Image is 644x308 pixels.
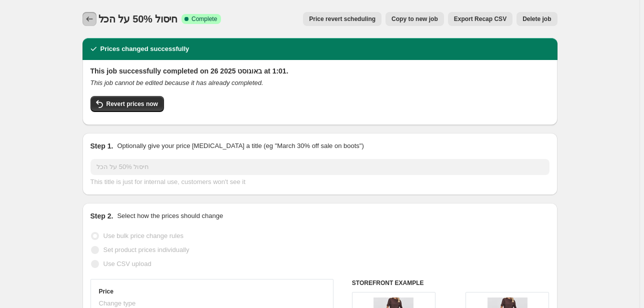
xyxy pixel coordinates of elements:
i: This job cannot be edited because it has already completed. [90,79,263,86]
h2: This job successfully completed on 26 באוגוסט 2025 at 1:01. [90,66,549,76]
p: Optionally give your price [MEDICAL_DATA] a title (eg "March 30% off sale on boots") [117,141,363,151]
h2: Step 1. [90,141,113,151]
span: Price revert scheduling [309,15,375,23]
span: Set product prices individually [103,246,189,253]
button: Delete job [516,12,557,26]
span: Change type [99,299,136,307]
button: Revert prices now [90,96,164,112]
button: Price change jobs [82,12,96,26]
span: Use bulk price change rules [103,232,183,239]
span: Complete [191,15,217,23]
button: Export Recap CSV [448,12,512,26]
p: Select how the prices should change [117,211,223,221]
h6: STOREFRONT EXAMPLE [352,279,549,287]
h3: Price [99,287,113,295]
span: Export Recap CSV [454,15,506,23]
h2: Step 2. [90,211,113,221]
span: Revert prices now [106,100,158,108]
button: Price revert scheduling [303,12,381,26]
span: Copy to new job [391,15,438,23]
h2: Prices changed successfully [100,44,189,54]
span: חיסול 50% על הכל [98,13,178,24]
button: Copy to new job [385,12,444,26]
span: Delete job [522,15,551,23]
input: 30% off holiday sale [90,159,549,175]
span: Use CSV upload [103,260,151,267]
span: This title is just for internal use, customers won't see it [90,178,245,185]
